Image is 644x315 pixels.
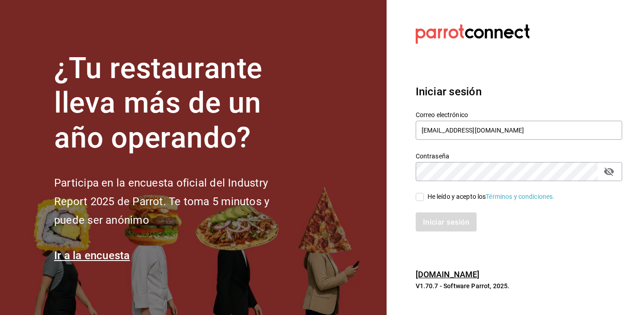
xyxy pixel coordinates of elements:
[416,282,510,290] font: V1.70.7 - Software Parrot, 2025.
[416,152,449,159] font: Contraseña
[54,51,262,155] font: ¿Tu restaurante lleva más de un año operando?
[428,193,486,200] font: He leído y acepto los
[54,249,130,262] a: Ir a la encuesta
[54,177,269,226] font: Participa en la encuesta oficial del Industry Report 2025 de Parrot. Te toma 5 minutos y puede se...
[486,193,554,200] a: Términos y condiciones.
[416,85,482,98] font: Iniciar sesión
[416,121,622,140] input: Ingresa tu correo electrónico
[416,111,468,118] font: Correo electrónico
[416,270,480,279] a: [DOMAIN_NAME]
[601,164,617,179] button: campo de contraseña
